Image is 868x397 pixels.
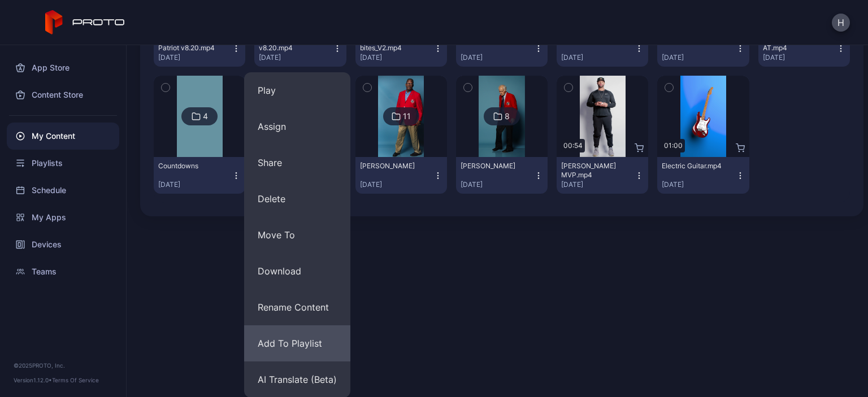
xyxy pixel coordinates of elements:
a: My Apps [7,204,119,231]
div: [DATE] [561,53,635,62]
button: Delete [244,181,350,217]
button: [DATE] [557,30,648,67]
a: App Store [7,54,119,81]
div: [DATE] [158,180,232,189]
div: © 2025 PROTO, Inc. [14,361,112,370]
button: Countdowns[DATE] [154,157,245,194]
a: Devices [7,231,119,258]
button: [Spanish] Being a Patriot v8.20.mp4[DATE] [154,30,245,67]
div: 8 [505,111,510,121]
button: [PERSON_NAME][DATE] [355,157,447,194]
button: TC - smaller bites_V2.mp4[DATE] [355,30,447,67]
div: [DATE] [662,53,735,62]
div: 4 [203,111,208,121]
div: [DATE] [461,53,534,62]
div: Tippett [360,162,422,171]
div: [DATE] [662,180,735,189]
button: [PERSON_NAME] MVP.mp4[DATE] [557,157,648,194]
button: Being a Patriot v8.20.mp4[DATE] [254,30,346,67]
button: Journey t-DS-t-AT.mp4[DATE] [758,30,850,67]
div: Albert Pujols MVP.mp4 [561,162,623,180]
div: Electric Guitar.mp4 [662,162,724,171]
button: H [832,14,850,32]
button: Electric Guitar.mp4[DATE] [657,157,749,194]
a: My Content [7,123,119,150]
span: Version 1.12.0 • [14,377,52,383]
div: [DATE] [763,53,836,62]
button: Play [244,72,350,108]
div: [DATE] [360,180,433,189]
a: Teams [7,258,119,285]
div: [DATE] [461,180,534,189]
div: [DATE] [259,53,332,62]
button: [PERSON_NAME][DATE] [456,157,548,194]
div: [DATE] [561,180,635,189]
button: Rename Content [244,289,350,325]
button: Assign [244,108,350,145]
div: Countdowns [158,162,220,171]
a: Schedule [7,177,119,204]
div: [DATE] [360,53,433,62]
button: [DATE] [456,30,548,67]
div: [DATE] [158,53,232,62]
button: Move To [244,217,350,253]
button: Download [244,253,350,289]
button: [DATE] [657,30,749,67]
button: Share [244,145,350,181]
div: 11 [403,111,411,121]
div: Dante Scarnecchia [461,162,523,171]
a: Terms Of Service [52,377,99,383]
a: Playlists [7,150,119,177]
a: Content Store [7,81,119,108]
button: Add To Playlist [244,325,350,361]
